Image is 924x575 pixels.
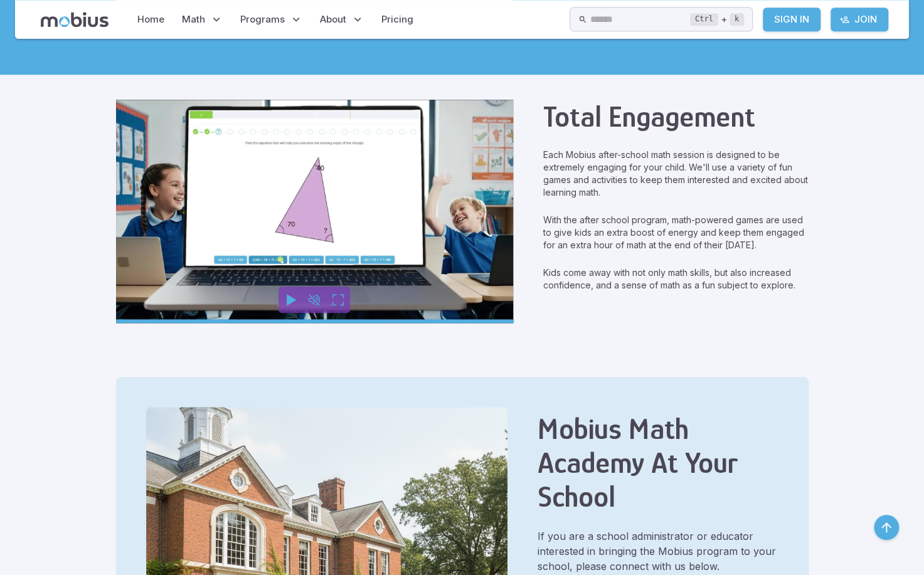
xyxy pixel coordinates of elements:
[690,13,718,26] kbd: Ctrl
[543,100,808,134] h2: Total Engagement
[543,149,808,199] p: Each Mobius after-school math session is designed to be extremely engaging for your child. We'll ...
[240,13,285,26] span: Programs
[538,529,778,574] p: If you are a school administrator or educator interested in bringing the Mobius program to your s...
[378,5,417,34] a: Pricing
[320,13,346,26] span: About
[134,5,168,34] a: Home
[690,12,744,27] div: +
[831,8,888,31] a: Join
[543,214,808,251] p: With the after school program, math-powered games are used to give kids an extra boost of energy ...
[538,412,778,514] h2: Mobius Math Academy At Your School
[730,13,744,26] kbd: k
[763,8,820,31] a: Sign In
[543,266,808,292] p: Kids come away with not only math skills, but also increased confidence, and a sense of math as a...
[182,13,205,26] span: Math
